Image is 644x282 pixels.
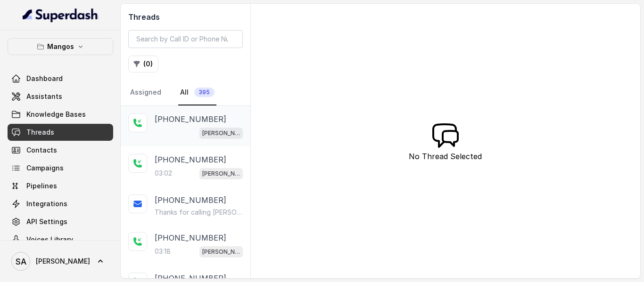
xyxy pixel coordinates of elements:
a: All395 [178,80,216,105]
p: [PERSON_NAME] [202,129,240,138]
a: Contacts [8,142,113,159]
a: Integrations [8,195,113,212]
p: 03:18 [155,247,171,256]
a: API Settings [8,213,113,230]
p: [PHONE_NUMBER] [155,113,226,125]
p: [PHONE_NUMBER] [155,154,226,165]
a: Knowledge Bases [8,106,113,123]
a: Assistants [8,88,113,105]
p: Thanks for calling [PERSON_NAME] DINNER AND NIGHT CLUB: [URL][DOMAIN_NAME] Call managed by [URL] :) [155,208,245,217]
span: Integrations [26,199,67,209]
span: 395 [194,88,215,97]
span: Pipelines [26,181,57,191]
span: Knowledge Bases [26,110,86,119]
a: Assigned [128,80,163,105]
a: Campaigns [8,160,113,177]
p: [PERSON_NAME] [202,247,240,257]
span: Contacts [26,145,57,155]
span: Dashboard [26,74,63,83]
a: Voices Library [8,231,113,248]
p: Mangos [47,41,74,52]
span: Assistants [26,92,62,101]
button: Mangos [8,38,113,55]
span: API Settings [26,217,67,226]
a: Dashboard [8,70,113,87]
p: No Thread Selected [409,151,482,162]
text: SA [16,257,26,266]
a: Threads [8,124,113,141]
p: [PERSON_NAME] [202,169,240,178]
img: light.svg [23,8,99,23]
p: [PHONE_NUMBER] [155,194,226,206]
p: 03:02 [155,169,172,178]
a: [PERSON_NAME] [8,248,113,274]
nav: Tabs [128,80,243,105]
a: Pipelines [8,177,113,194]
p: [PHONE_NUMBER] [155,232,226,243]
input: Search by Call ID or Phone Number [128,30,243,48]
h2: Threads [128,11,243,23]
span: Threads [26,128,54,137]
span: Campaigns [26,163,64,173]
span: [PERSON_NAME] [36,257,90,266]
span: Voices Library [26,235,73,244]
button: (0) [128,56,158,73]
